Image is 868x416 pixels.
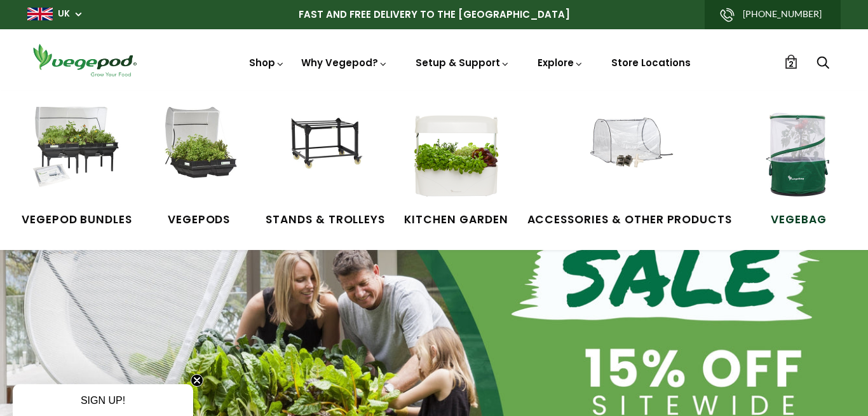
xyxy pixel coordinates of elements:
[404,107,508,228] a: Kitchen Garden
[784,55,798,69] a: 2
[151,107,247,202] img: Raised Garden Kits
[817,57,829,70] a: Search
[81,395,125,406] span: SIGN UP!
[266,107,385,228] a: Stands & Trolleys
[58,8,70,20] a: UK
[416,56,510,69] a: Setup & Support
[22,212,132,228] span: Vegepod Bundles
[301,56,388,69] a: Why Vegepod?
[789,58,794,70] span: 2
[527,107,733,228] a: Accessories & Other Products
[22,107,132,228] a: Vegepod Bundles
[27,8,53,20] img: gb_large.png
[751,107,846,202] img: VegeBag
[751,212,846,228] span: VegeBag
[29,107,125,202] img: Vegepod Bundles
[151,107,247,228] a: Vegepods
[191,374,203,387] button: Close teaser
[13,384,193,416] div: SIGN UP!Close teaser
[582,107,677,202] img: Accessories & Other Products
[538,56,583,69] a: Explore
[527,212,733,228] span: Accessories & Other Products
[404,212,508,228] span: Kitchen Garden
[278,107,373,202] img: Stands & Trolleys
[151,212,247,228] span: Vegepods
[611,56,691,69] a: Store Locations
[266,212,385,228] span: Stands & Trolleys
[249,56,285,105] a: Shop
[751,107,846,228] a: VegeBag
[27,42,142,78] img: Vegepod
[409,107,504,202] img: Kitchen Garden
